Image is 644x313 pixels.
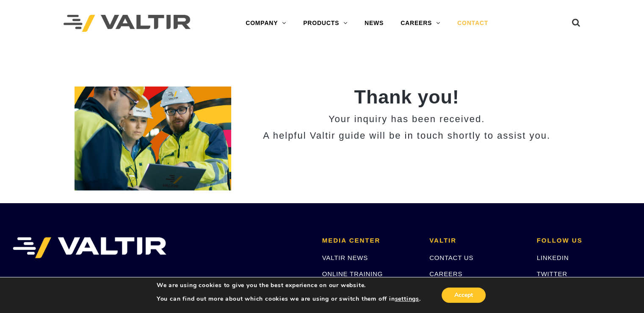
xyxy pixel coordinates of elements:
[64,15,191,32] img: Valtir
[429,270,462,277] a: CAREERS
[356,15,392,32] a: NEWS
[13,237,166,258] img: VALTIR
[537,270,567,277] a: TWITTER
[449,15,497,32] a: CONTACT
[237,15,295,32] a: COMPANY
[322,270,383,277] a: ONLINE TRAINING
[429,254,473,261] a: CONTACT US
[537,254,569,261] a: LINKEDIN
[442,288,486,303] button: Accept
[537,237,631,244] h2: FOLLOW US
[392,15,449,32] a: CAREERS
[295,15,356,32] a: PRODUCTS
[244,114,570,124] h3: Your inquiry has been received.
[322,237,417,244] h2: MEDIA CENTER
[157,295,421,303] p: You can find out more about which cookies we are using or switch them off in .
[354,86,459,108] strong: Thank you!
[157,282,421,289] p: We are using cookies to give you the best experience on our website.
[244,131,570,141] h3: A helpful Valtir guide will be in touch shortly to assist you.
[429,237,524,244] h2: VALTIR
[322,254,368,261] a: VALTIR NEWS
[395,295,419,303] button: settings
[75,87,231,190] img: 2 Home_Team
